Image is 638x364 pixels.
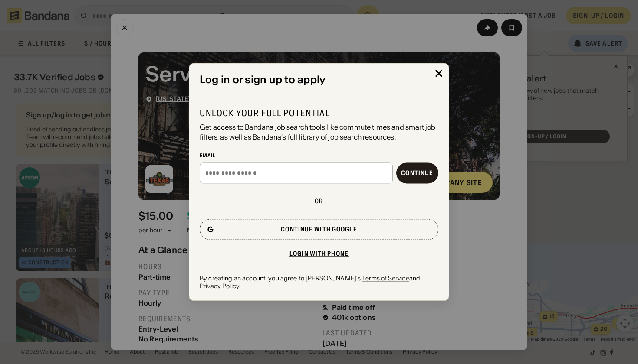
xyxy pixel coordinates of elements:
[200,152,438,159] div: Email
[200,108,438,119] div: Unlock your full potential
[281,226,357,232] div: Continue with Google
[200,274,438,290] div: By creating an account, you agree to [PERSON_NAME]'s and .
[289,250,349,257] div: Login with phone
[315,197,323,205] div: or
[200,74,438,86] div: Log in or sign up to apply
[401,170,433,176] div: Continue
[200,123,438,142] div: Get access to Bandana job search tools like commute times and smart job filters, as well as Banda...
[362,274,409,282] a: Terms of Service
[200,282,239,290] a: Privacy Policy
